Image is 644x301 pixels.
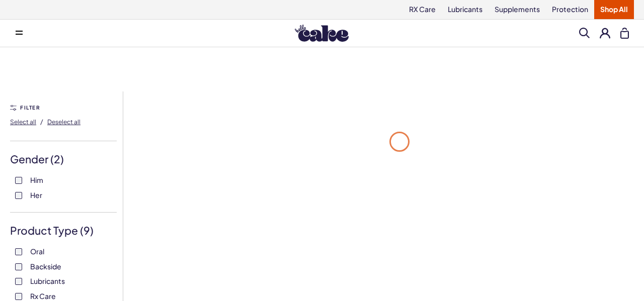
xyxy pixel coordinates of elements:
[15,278,22,285] input: Lubricants
[295,25,349,42] img: Hello Cake
[30,260,61,273] span: Backside
[30,188,42,202] span: Her
[15,177,22,184] input: Him
[30,173,43,186] span: Him
[15,263,22,270] input: Backside
[30,274,65,287] span: Lubricants
[15,293,22,300] input: Rx Care
[10,114,36,130] button: Select all
[15,192,22,199] input: Her
[40,117,43,126] span: /
[10,118,36,126] span: Select all
[15,248,22,255] input: Oral
[30,245,44,258] span: Oral
[47,114,80,130] button: Deselect all
[47,118,80,126] span: Deselect all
